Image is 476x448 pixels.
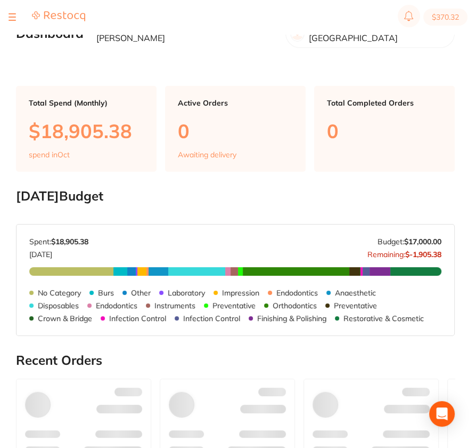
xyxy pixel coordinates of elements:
[29,120,144,142] p: $18,905.38
[276,289,318,297] p: Endodontics
[154,301,195,310] p: Instruments
[16,26,84,41] h2: Dashboard
[309,23,446,43] p: My Dental Team - [GEOGRAPHIC_DATA]
[327,120,442,142] p: 0
[96,301,137,310] p: Endodontics
[377,237,441,246] p: Budget:
[38,289,81,297] p: No Category
[29,246,88,259] p: [DATE]
[367,246,441,259] p: Remaining:
[109,314,166,323] p: Infection Control
[183,314,240,323] p: Infection Control
[32,11,85,22] img: Restocq Logo
[178,99,293,107] p: Active Orders
[16,353,455,368] h2: Recent Orders
[178,120,293,142] p: 0
[405,250,441,259] strong: $-1,905.38
[404,237,441,246] strong: $17,000.00
[335,289,376,297] p: Anaesthetic
[29,150,70,159] p: spend in Oct
[257,314,326,323] p: Finishing & Polishing
[16,86,157,172] a: Total Spend (Monthly)$18,905.38spend inOct
[273,301,317,310] p: Orthodontics
[222,289,259,297] p: Impression
[32,11,85,23] a: Restocq Logo
[51,237,88,246] strong: $18,905.38
[16,189,455,204] h2: [DATE] Budget
[327,99,442,107] p: Total Completed Orders
[334,301,377,310] p: Preventative
[423,9,467,26] button: $370.32
[212,301,256,310] p: Preventative
[131,289,151,297] p: Other
[178,150,236,159] p: Awaiting delivery
[168,289,205,297] p: Laboratory
[29,237,88,246] p: Spent:
[98,289,114,297] p: Burs
[29,99,144,107] p: Total Spend (Monthly)
[96,23,277,43] p: Welcome back, Dr [PERSON_NAME] [PERSON_NAME]
[38,301,79,310] p: Disposables
[429,401,455,427] div: Open Intercom Messenger
[165,86,306,172] a: Active Orders0Awaiting delivery
[314,86,455,172] a: Total Completed Orders0
[38,314,92,323] p: Crown & Bridge
[343,314,424,323] p: Restorative & Cosmetic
